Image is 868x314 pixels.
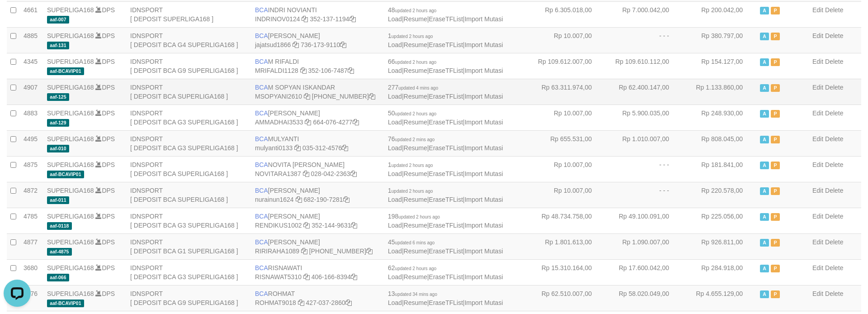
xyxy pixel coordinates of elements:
[251,1,384,27] td: INDRI NOVIANTI 352-137-1194
[528,105,605,130] td: Rp 10.007,00
[404,67,427,74] a: Resume
[388,144,402,152] a: Load
[825,32,843,39] a: Delete
[251,79,384,105] td: M SOPYAN ISKANDAR [PHONE_NUMBER]
[429,67,463,74] a: EraseTFList
[251,53,384,79] td: M RIFALDI 352-106-7487
[465,222,503,229] a: Import Mutasi
[395,137,435,142] span: updated 2 mins ago
[528,53,605,79] td: Rp 109.612.007,00
[771,110,780,118] span: Paused
[392,189,433,194] span: updated 2 hours ago
[255,6,268,14] span: BCA
[429,144,463,152] a: EraseTFList
[429,41,463,48] a: EraseTFList
[812,135,823,143] a: Edit
[465,144,503,152] a: Import Mutasi
[251,130,384,156] td: MULYANTI 035-312-4576
[388,290,437,297] span: 13
[43,285,127,311] td: DPS
[47,222,72,230] span: aaf-0118
[255,247,299,255] a: RIRIRAHA1089
[127,1,251,27] td: IDNSPORT [ DEPOSIT SUPERLIGA168 ]
[388,135,434,143] span: 76
[251,156,384,182] td: NOVITA [PERSON_NAME] 028-042-2363
[20,27,43,53] td: 4885
[255,222,302,229] a: RENDIKUS1002
[388,6,436,14] span: 48
[388,222,402,229] a: Load
[404,273,427,281] a: Resume
[47,171,84,178] span: aaf-BCAVIP01
[771,290,780,298] span: Paused
[683,53,756,79] td: Rp 154.127,00
[388,187,503,203] span: | | |
[429,93,463,100] a: EraseTFList
[605,259,683,285] td: Rp 17.600.042,00
[255,119,303,126] a: AMMADHAI3533
[825,161,843,168] a: Delete
[255,41,291,48] a: jajatsud1866
[605,27,683,53] td: - - -
[465,119,503,126] a: Import Mutasi
[255,161,268,168] span: BCA
[251,182,384,208] td: [PERSON_NAME] 682-190-7281
[825,58,843,65] a: Delete
[683,1,756,27] td: Rp 200.042,00
[605,53,683,79] td: Rp 109.610.112,00
[395,8,437,13] span: updated 2 hours ago
[47,84,94,91] a: SUPERLIGA168
[388,290,503,306] span: | | |
[429,247,463,255] a: EraseTFList
[605,79,683,105] td: Rp 62.400.147,00
[388,213,440,220] span: 198
[47,213,94,220] a: SUPERLIGA168
[255,67,298,74] a: MRIFALDI1128
[127,130,251,156] td: IDNSPORT [ DEPOSIT BCA G3 SUPERLIGA168 ]
[251,285,384,311] td: ROHMAT 427-037-2860
[404,196,427,203] a: Resume
[683,156,756,182] td: Rp 181.841,00
[43,233,127,259] td: DPS
[771,7,780,14] span: Paused
[404,299,427,306] a: Resume
[465,67,503,74] a: Import Mutasi
[47,67,84,75] span: aaf-BCAVIP01
[303,222,310,229] a: Copy RENDIKUS1002 to clipboard
[127,285,251,311] td: IDNSPORT [ DEPOSIT BCA G9 SUPERLIGA168 ]
[429,196,463,203] a: EraseTFList
[388,109,503,126] span: | | |
[605,208,683,233] td: Rp 49.100.091,00
[404,144,427,152] a: Resume
[255,135,268,143] span: BCA
[255,58,268,65] span: BCA
[4,4,31,31] button: Open LiveChat chat widget
[251,208,384,233] td: [PERSON_NAME] 352-144-9631
[395,266,437,271] span: updated 2 hours ago
[605,1,683,27] td: Rp 7.000.042,00
[127,208,251,233] td: IDNSPORT [ DEPOSIT BCA G3 SUPERLIGA168 ]
[760,136,769,143] span: Active
[760,84,769,92] span: Active
[429,15,463,23] a: EraseTFList
[388,264,503,281] span: | | |
[404,119,427,126] a: Resume
[388,273,402,281] a: Load
[301,247,307,255] a: Copy RIRIRAHA1089 to clipboard
[255,109,268,117] span: BCA
[20,208,43,233] td: 4785
[388,119,402,126] a: Load
[127,182,251,208] td: IDNSPORT [ DEPOSIT BCA SUPERLIGA168 ]
[251,105,384,130] td: [PERSON_NAME] 664-076-4277
[771,33,780,40] span: Paused
[771,187,780,195] span: Paused
[404,247,427,255] a: Resume
[303,170,309,177] a: Copy NOVITARA1387 to clipboard
[812,161,823,168] a: Edit
[771,239,780,247] span: Paused
[395,240,435,245] span: updated 6 mins ago
[348,67,354,74] a: Copy 3521067487 to clipboard
[255,144,292,152] a: mulyanti0133
[388,6,503,23] span: | | |
[43,259,127,285] td: DPS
